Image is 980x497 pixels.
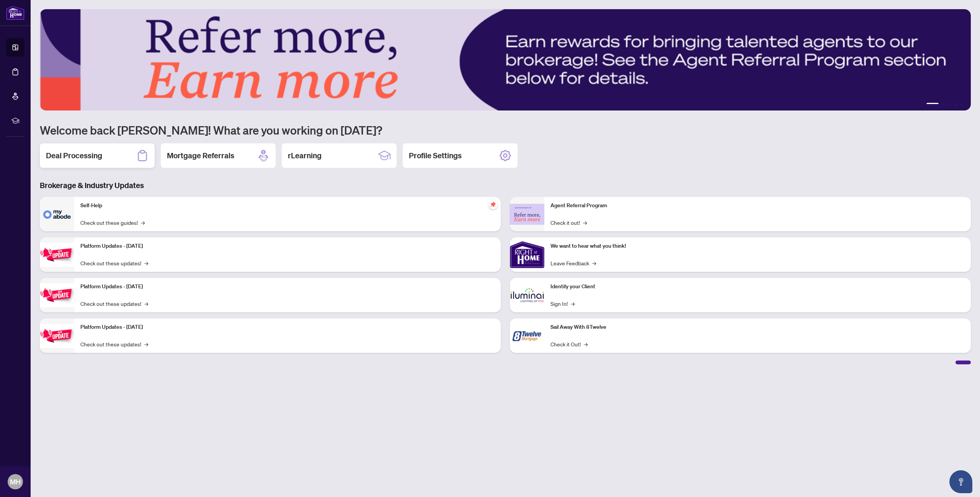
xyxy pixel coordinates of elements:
p: Platform Updates - [DATE] [80,242,495,250]
img: We want to hear what you think! [510,237,544,272]
span: MH [10,476,21,487]
img: Platform Updates - July 8, 2025 [40,283,74,307]
img: Agent Referral Program [510,204,544,225]
a: Check it out!→ [550,218,587,227]
p: Platform Updates - [DATE] [80,323,495,331]
p: Identify your Client [550,283,965,291]
span: → [144,259,148,267]
span: → [144,340,148,348]
a: Check out these updates!→ [80,259,148,267]
h2: Deal Processing [46,150,102,161]
span: → [584,340,588,348]
p: Agent Referral Program [550,201,965,210]
button: Open asap [949,470,972,493]
p: Self-Help [80,201,495,210]
img: Platform Updates - July 21, 2025 [40,243,74,267]
span: → [144,299,148,308]
button: 3 [948,103,951,106]
button: 5 [960,103,963,106]
img: Slide 0 [40,9,971,110]
p: Platform Updates - [DATE] [80,283,495,291]
h2: Mortgage Referrals [167,150,234,161]
img: Self-Help [40,197,74,231]
img: Identify your Client [510,278,544,312]
span: → [583,218,587,227]
span: → [141,218,145,227]
h2: Profile Settings [409,150,462,161]
p: We want to hear what you think! [550,242,965,250]
h2: rLearning [288,150,322,161]
a: Check out these updates!→ [80,340,148,348]
img: Platform Updates - June 23, 2025 [40,324,74,348]
button: 4 [954,103,957,106]
img: logo [6,6,24,20]
a: Leave Feedback→ [550,259,596,267]
h3: Brokerage & Industry Updates [40,180,971,191]
span: → [592,259,596,267]
a: Check out these guides!→ [80,218,145,227]
button: 2 [942,103,945,106]
a: Check it Out!→ [550,340,588,348]
a: Check out these updates!→ [80,299,148,308]
span: pushpin [488,200,498,209]
img: Sail Away With 8Twelve [510,318,544,353]
span: → [571,299,575,308]
a: Sign In!→ [550,299,575,308]
button: 1 [926,103,939,106]
p: Sail Away With 8Twelve [550,323,965,331]
h1: Welcome back [PERSON_NAME]! What are you working on [DATE]? [40,123,971,137]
